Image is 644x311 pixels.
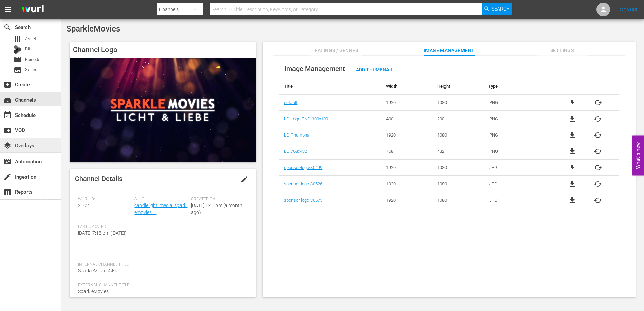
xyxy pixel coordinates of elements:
span: Series [25,66,37,73]
span: Asset [25,36,36,42]
th: Width [381,78,432,95]
button: cached [594,115,602,123]
span: Asset [14,35,22,43]
span: Settings [537,46,588,55]
button: Add Thumbnail [351,63,399,76]
td: .PNG [483,111,551,127]
span: Bits [25,46,33,53]
span: Image Management [424,46,475,55]
button: cached [594,196,602,204]
a: sponsor-logo-30526 [284,181,322,186]
span: Channel Details [75,174,122,183]
button: cached [594,99,602,107]
span: Reports [3,188,12,196]
td: 1080 [432,95,483,111]
div: Bits [14,45,22,54]
td: 432 [432,143,483,160]
a: file_download [568,196,576,204]
td: .JPG [483,192,551,208]
th: Type [483,78,551,95]
a: candlelight_media_sparklemovies_1 [134,203,187,215]
span: Last Updated: [78,224,131,230]
td: .PNG [483,127,551,143]
a: file_download [568,180,576,188]
td: .PNG [483,95,551,111]
span: 2102 [78,203,89,208]
button: edit [236,171,252,187]
span: Image Management [284,65,345,73]
a: Sign Out [620,7,638,12]
td: 1080 [432,127,483,143]
span: Ratings / Genres [311,46,362,55]
a: file_download [568,164,576,172]
span: SparkleMovies [78,289,109,294]
td: 1920 [381,127,432,143]
a: LG-768x432 [284,149,307,154]
span: Created On: [191,196,244,202]
a: file_download [568,99,576,107]
span: Series [14,66,22,74]
span: Channels [3,96,12,104]
td: .JPG [483,176,551,192]
a: LG-Logo-PNG-100x100 [284,116,328,121]
button: Open Feedback Widget [632,136,644,176]
td: 1080 [432,192,483,208]
td: .JPG [483,160,551,176]
a: file_download [568,147,576,155]
td: 768 [381,143,432,160]
span: SparkleMoviesGER [78,268,118,273]
a: file_download [568,115,576,123]
span: menu [4,5,12,14]
a: sponsor-logo-30499 [284,165,322,170]
img: ans4CAIJ8jUAAAAAAAAAAAAAAAAAAAAAAAAgQb4GAAAAAAAAAAAAAAAAAAAAAAAAJMjXAAAAAAAAAAAAAAAAAAAAAAAAgAT5G... [16,2,49,18]
span: Schedule [3,111,12,119]
span: Search [492,3,510,15]
a: file_download [568,131,576,139]
td: 1080 [432,160,483,176]
td: 1920 [381,95,432,111]
td: 400 [381,111,432,127]
img: SparkleMovies [70,58,256,162]
span: VOD [3,126,12,134]
span: [DATE] 7:18 pm ([DATE]) [78,230,127,236]
td: .PNG [483,143,551,160]
td: 1920 [381,192,432,208]
button: cached [594,131,602,139]
td: 200 [432,111,483,127]
span: Wurl ID: [78,196,131,202]
span: edit [240,175,248,183]
span: Add Thumbnail [351,67,399,72]
span: Overlays [3,142,12,150]
button: cached [594,164,602,172]
span: Ingestion [3,173,12,181]
button: Search [482,3,512,15]
h4: Channel Logo [70,42,256,58]
button: cached [594,147,602,155]
span: Slug: [134,196,187,202]
span: Episode [25,56,40,63]
span: Create [3,81,12,89]
td: 1920 [381,160,432,176]
a: LG-Thumbnail [284,132,311,138]
button: cached [594,180,602,188]
span: Internal Channel Title: [78,262,244,267]
a: default [284,100,297,105]
td: 1080 [432,176,483,192]
span: [DATE] 1:41 pm (a month ago) [191,203,242,215]
th: Title [279,78,381,95]
span: External Channel Title: [78,283,244,288]
span: Episode [14,56,22,64]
